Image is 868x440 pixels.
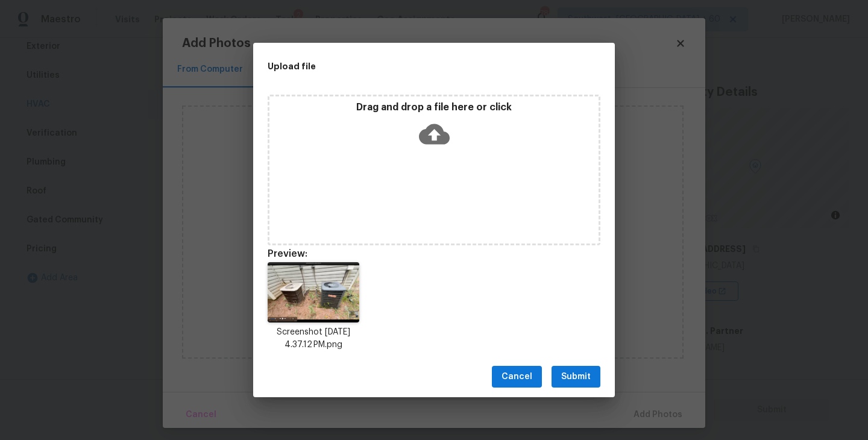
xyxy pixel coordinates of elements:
[502,369,532,385] span: Cancel
[268,262,359,322] img: w84gab+ubmKuAAAAABJRU5ErkJggg==
[561,369,591,385] span: Submit
[268,60,546,73] h2: Upload file
[268,326,359,351] p: Screenshot [DATE] 4.37.12 PM.png
[552,366,600,388] button: Submit
[269,101,599,114] p: Drag and drop a file here or click
[492,366,542,388] button: Cancel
